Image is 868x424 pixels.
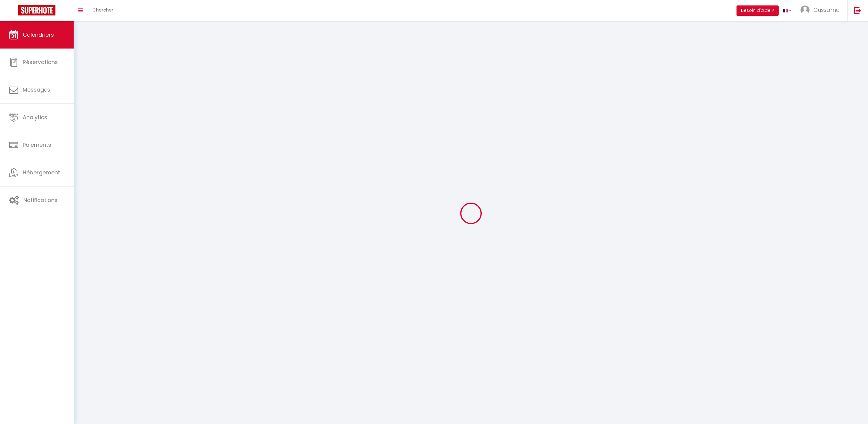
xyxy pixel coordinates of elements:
img: ... [800,5,810,15]
span: Paiements [23,141,51,149]
span: Calendriers [23,31,54,39]
span: Notifications [23,196,58,204]
img: Super Booking [18,5,55,15]
span: Chercher [92,7,113,13]
iframe: LiveChat chat widget [843,399,868,424]
span: Réservations [23,58,58,66]
span: Messages [23,86,50,93]
img: logout [854,7,861,14]
span: Analytics [23,113,47,121]
span: Oussama [813,6,840,14]
span: Hébergement [23,169,60,176]
button: Besoin d'aide ? [737,5,779,16]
